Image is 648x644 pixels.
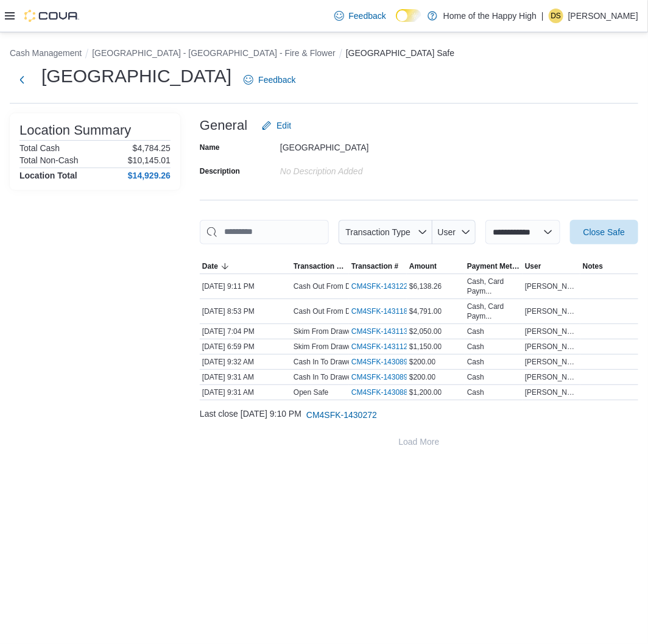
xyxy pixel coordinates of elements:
[409,261,437,271] span: Amount
[10,68,34,92] button: Next
[409,281,442,291] span: $6,138.26
[345,227,410,237] span: Transaction Type
[467,277,520,296] div: Cash, Card Paym...
[41,64,231,88] h1: [GEOGRAPHIC_DATA]
[467,342,484,352] div: Cash
[294,372,410,382] p: Cash In To Drawer (Cash Drawer 1)
[409,327,442,336] span: $2,050.00
[301,403,382,427] button: CM4SFK-1430272
[438,227,456,237] span: User
[351,281,421,291] a: CM4SFK-1431224External link
[465,259,523,274] button: Payment Methods
[409,306,442,316] span: $4,791.00
[351,261,398,271] span: Transaction #
[409,357,435,367] span: $200.00
[200,143,220,152] label: Name
[294,261,347,271] span: Transaction Type
[280,138,443,152] div: [GEOGRAPHIC_DATA]
[200,355,291,369] div: [DATE] 9:32 AM
[294,281,424,291] p: Cash Out From Drawer (Cash Drawer 1)
[525,372,578,382] span: [PERSON_NAME]
[294,342,410,352] p: Skim From Drawer (Cash Drawer 2)
[294,387,328,397] p: Open Safe
[128,155,171,165] p: $10,145.01
[200,304,291,319] div: [DATE] 8:53 PM
[306,409,377,421] span: CM4SFK-1430272
[407,259,465,274] button: Amount
[239,68,300,92] a: Feedback
[351,342,421,352] a: CM4SFK-1431129External link
[467,357,484,367] div: Cash
[128,171,171,180] h4: $14,929.26
[351,306,421,316] a: CM4SFK-1431186External link
[568,9,638,23] p: [PERSON_NAME]
[409,387,442,397] span: $1,200.00
[257,113,296,138] button: Edit
[443,9,537,23] p: Home of the Happy High
[10,48,82,58] button: Cash Management
[200,385,291,400] div: [DATE] 9:31 AM
[467,372,484,382] div: Cash
[570,220,638,244] button: Close Safe
[294,306,424,316] p: Cash Out From Drawer (Cash Drawer 2)
[432,220,476,244] button: User
[525,387,578,397] span: [PERSON_NAME]
[200,324,291,339] div: [DATE] 7:04 PM
[580,259,638,274] button: Notes
[19,155,79,165] h6: Total Non-Cash
[399,436,440,448] span: Load More
[525,261,541,271] span: User
[467,387,484,397] div: Cash
[525,281,578,291] span: [PERSON_NAME]
[467,302,520,321] div: Cash, Card Paym...
[396,22,396,23] span: Dark Mode
[276,119,291,132] span: Edit
[541,9,544,23] p: |
[200,118,247,133] h3: General
[200,339,291,354] div: [DATE] 6:59 PM
[258,74,295,86] span: Feedback
[467,261,520,271] span: Payment Methods
[329,4,391,28] a: Feedback
[409,372,435,382] span: $200.00
[200,279,291,294] div: [DATE] 9:11 PM
[19,123,131,138] h3: Location Summary
[294,327,410,336] p: Skim From Drawer (Cash Drawer 1)
[351,327,421,336] a: CM4SFK-1431133External link
[10,47,638,62] nav: An example of EuiBreadcrumbs
[24,10,79,22] img: Cova
[200,220,329,244] input: This is a search bar. As you type, the results lower in the page will automatically filter.
[409,342,442,352] span: $1,150.00
[200,259,291,274] button: Date
[351,357,421,367] a: CM4SFK-1430893External link
[200,403,638,427] div: Last close [DATE] 9:10 PM
[19,143,60,153] h6: Total Cash
[200,430,638,454] button: Load More
[396,9,421,22] input: Dark Mode
[467,327,484,336] div: Cash
[133,143,171,153] p: $4,784.25
[346,48,454,58] button: [GEOGRAPHIC_DATA] Safe
[525,357,578,367] span: [PERSON_NAME]
[280,161,443,176] div: No Description added
[351,387,421,397] a: CM4SFK-1430889External link
[200,370,291,384] div: [DATE] 9:31 AM
[19,171,77,180] h4: Location Total
[339,220,432,244] button: Transaction Type
[583,226,625,238] span: Close Safe
[525,306,578,316] span: [PERSON_NAME]
[525,327,578,336] span: [PERSON_NAME]
[202,261,218,271] span: Date
[583,261,603,271] span: Notes
[349,10,386,22] span: Feedback
[523,259,580,274] button: User
[549,9,563,23] div: Dillon Stilborn
[551,9,562,23] span: DS
[294,357,410,367] p: Cash In To Drawer (Cash Drawer 2)
[349,259,407,274] button: Transaction #
[525,342,578,352] span: [PERSON_NAME]
[200,166,240,176] label: Description
[92,48,336,58] button: [GEOGRAPHIC_DATA] - [GEOGRAPHIC_DATA] - Fire & Flower
[351,372,421,382] a: CM4SFK-1430891External link
[291,259,349,274] button: Transaction Type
